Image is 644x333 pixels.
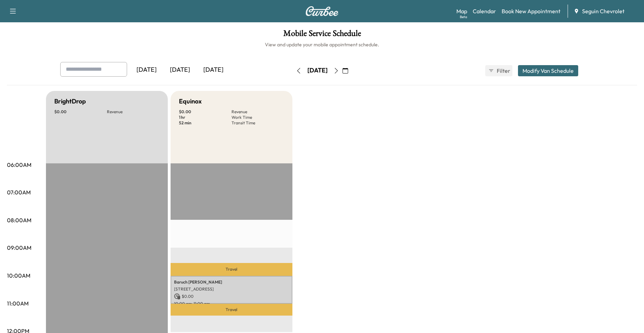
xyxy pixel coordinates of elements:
a: Calendar [473,7,496,15]
p: 10:00 am - 11:00 am [174,301,289,307]
h1: Mobile Service Schedule [7,29,637,41]
p: $ 0.00 [179,109,231,115]
p: 52 min [179,120,231,126]
div: [DATE] [163,62,197,78]
p: 1 hr [179,115,231,120]
a: MapBeta [456,7,467,15]
h5: Equinox [179,96,202,106]
p: Revenue [231,109,284,115]
a: Book New Appointment [502,7,560,15]
p: Baruch [PERSON_NAME] [174,279,289,285]
p: 08:00AM [7,216,31,224]
p: $ 0.00 [174,293,289,300]
p: Work Time [231,115,284,120]
span: Seguin Chevrolet [582,7,625,15]
p: Transit Time [231,120,284,126]
p: 09:00AM [7,243,31,252]
p: 07:00AM [7,188,31,196]
button: Modify Van Schedule [518,65,578,76]
p: Travel [171,304,292,316]
h6: View and update your mobile appointment schedule. [7,41,637,48]
p: Revenue [107,109,159,115]
p: 06:00AM [7,161,31,169]
button: Filter [485,65,512,76]
p: [STREET_ADDRESS] [174,286,289,292]
p: $ 0.00 [54,109,107,115]
img: Curbee Logo [305,6,339,16]
p: 11:00AM [7,299,29,308]
p: Travel [171,263,292,276]
div: [DATE] [130,62,163,78]
h5: BrightDrop [54,96,86,106]
p: 10:00AM [7,271,30,280]
div: [DATE] [307,66,328,75]
div: [DATE] [197,62,230,78]
span: Filter [497,67,509,75]
div: Beta [460,14,467,20]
